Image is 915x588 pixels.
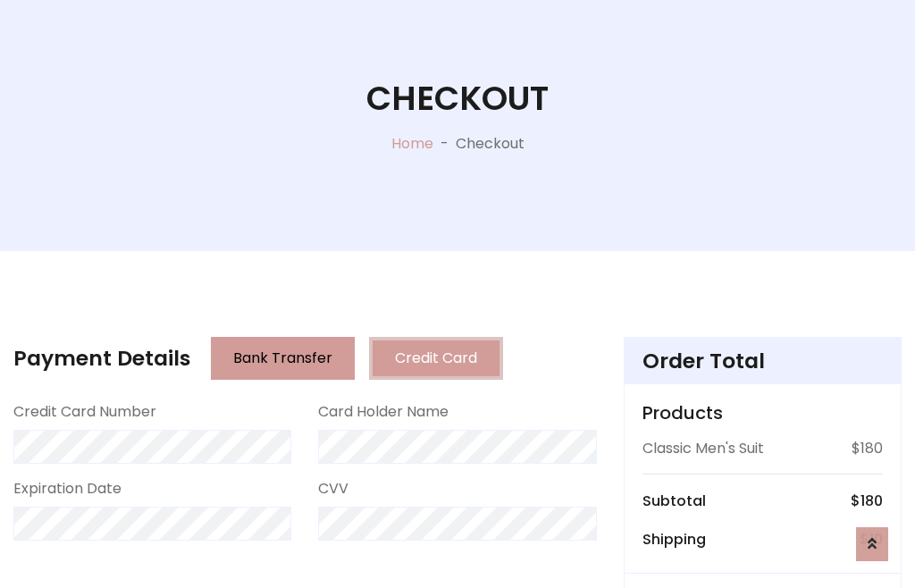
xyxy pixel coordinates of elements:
h1: Checkout [366,79,549,119]
p: - [433,133,456,155]
h6: Subtotal [642,492,706,509]
label: Credit Card Number [13,401,156,423]
p: Classic Men's Suit [642,438,764,459]
button: Credit Card [369,337,503,380]
p: Checkout [456,133,525,155]
h5: Products [642,402,883,424]
button: Bank Transfer [211,337,355,380]
h4: Order Total [642,349,883,374]
label: CVV [318,478,348,500]
label: Expiration Date [13,478,122,500]
span: 180 [860,491,883,511]
h6: $ [851,492,883,509]
h6: Shipping [642,531,706,548]
label: Card Holder Name [318,401,449,423]
a: Home [391,133,433,154]
h4: Payment Details [13,346,190,371]
p: $180 [852,438,883,459]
